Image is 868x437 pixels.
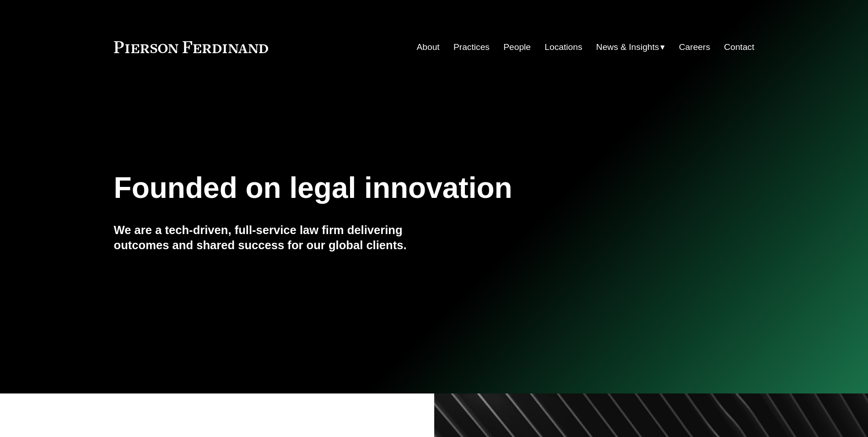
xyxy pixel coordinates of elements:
a: Contact [724,38,754,56]
a: Locations [545,38,582,56]
h4: We are a tech-driven, full-service law firm delivering outcomes and shared success for our global... [114,223,434,252]
a: Careers [679,38,710,56]
a: folder dropdown [596,38,665,56]
h1: Founded on legal innovation [114,171,648,205]
a: About [417,38,440,56]
span: News & Insights [596,39,659,55]
a: Practices [453,38,490,56]
a: People [503,38,531,56]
